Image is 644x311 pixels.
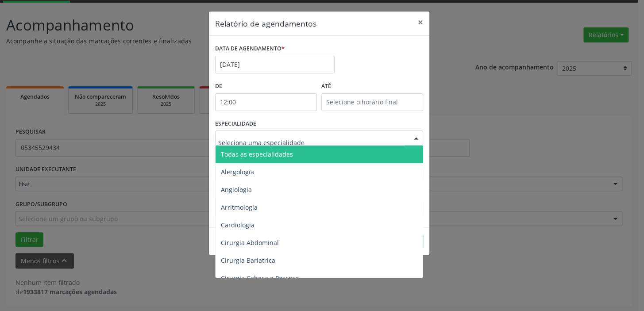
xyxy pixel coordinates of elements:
span: Cirurgia Abdominal [221,238,279,247]
label: De [215,80,317,93]
h5: Relatório de agendamentos [215,18,316,29]
span: Todas as especialidades [221,150,293,158]
span: Cirurgia Bariatrica [221,256,275,265]
span: Cardiologia [221,221,255,229]
input: Selecione o horário inicial [215,93,317,111]
button: Close [412,12,429,33]
span: Alergologia [221,168,254,176]
input: Seleciona uma especialidade [218,134,405,151]
label: ATÉ [321,80,423,93]
input: Selecione uma data ou intervalo [215,56,335,73]
label: ESPECIALIDADE [215,117,256,131]
input: Selecione o horário final [321,93,423,111]
span: Arritmologia [221,203,258,211]
label: DATA DE AGENDAMENTO [215,42,285,56]
span: Cirurgia Cabeça e Pescoço [221,274,299,282]
span: Angiologia [221,185,252,194]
